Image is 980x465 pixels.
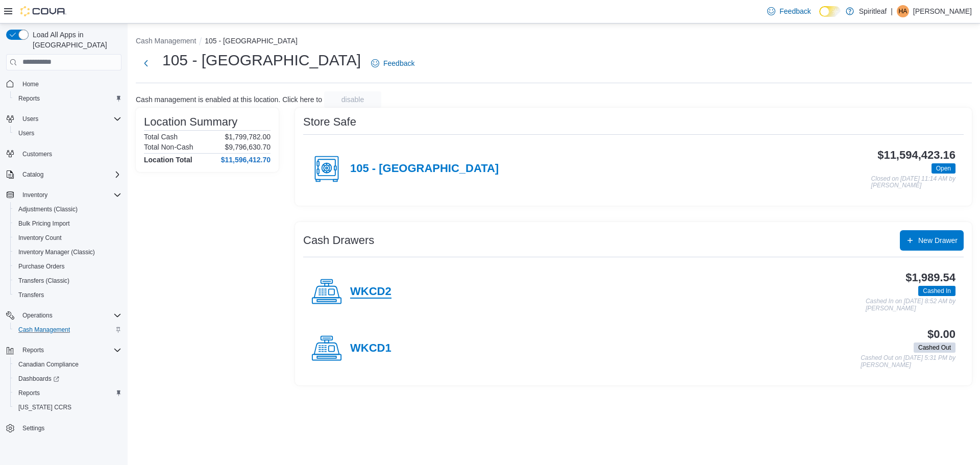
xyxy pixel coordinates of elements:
span: New Drawer [918,235,958,246]
img: Cova [20,6,66,16]
span: Cash Management [18,326,70,334]
button: Operations [18,309,57,322]
span: Operations [18,309,121,322]
h3: Cash Drawers [303,234,374,247]
span: Bulk Pricing Import [18,219,70,228]
span: Reports [22,346,44,354]
h4: WKCD1 [350,342,391,355]
a: Users [14,127,38,139]
button: Users [10,126,126,140]
span: Feedback [383,58,414,68]
span: Bulk Pricing Import [14,217,121,230]
p: Closed on [DATE] 11:14 AM by [PERSON_NAME] [871,176,955,189]
span: disable [341,94,364,105]
span: Canadian Compliance [14,358,121,371]
button: Adjustments (Classic) [10,202,126,216]
span: Reports [18,94,40,103]
span: Cashed Out [918,343,951,352]
a: Transfers (Classic) [14,275,73,287]
a: [US_STATE] CCRS [14,401,76,413]
button: Inventory Manager (Classic) [10,245,126,259]
span: Purchase Orders [18,262,65,271]
button: Cash Management [10,323,126,337]
h4: WKCD2 [350,285,391,299]
span: Settings [22,424,44,432]
p: | [891,5,893,17]
button: Settings [2,421,126,435]
span: Reports [14,387,121,399]
a: Reports [14,387,44,399]
span: Inventory Count [18,234,62,242]
p: [PERSON_NAME] [913,5,972,17]
h6: Total Cash [144,133,178,141]
span: Cashed Out [914,342,955,353]
span: Dark Mode [819,17,820,17]
a: Bulk Pricing Import [14,217,74,230]
p: $1,799,782.00 [225,133,271,141]
button: Inventory Count [10,231,126,245]
h3: $0.00 [927,328,955,340]
a: Inventory Count [14,232,66,244]
button: 105 - [GEOGRAPHIC_DATA] [205,37,298,45]
p: Cashed Out on [DATE] 5:31 PM by [PERSON_NAME] [861,355,955,369]
span: Inventory Manager (Classic) [14,246,121,258]
span: Cash Management [14,324,121,336]
a: Customers [18,148,56,160]
span: Purchase Orders [14,260,121,273]
a: Feedback [367,53,419,74]
a: Purchase Orders [14,260,69,273]
h4: Location Total [144,156,192,164]
span: Home [22,80,39,88]
a: Dashboards [14,373,63,385]
button: Home [2,77,126,91]
span: Dashboards [14,373,121,385]
span: Catalog [18,168,121,181]
a: Adjustments (Classic) [14,203,82,215]
button: Canadian Compliance [10,357,126,372]
span: Cashed In [923,286,951,296]
button: Reports [18,344,48,356]
a: Settings [18,422,48,434]
a: Cash Management [14,324,74,336]
span: Transfers (Classic) [14,275,121,287]
button: Reports [2,343,126,357]
span: Cashed In [918,286,955,296]
a: Transfers [14,289,48,301]
button: Cash Management [136,37,196,45]
span: Reports [18,344,121,356]
span: Reports [14,92,121,105]
button: Inventory [2,188,126,202]
span: Open [932,163,955,174]
button: Next [136,53,156,74]
button: disable [324,91,381,108]
span: [US_STATE] CCRS [18,403,71,411]
button: Transfers [10,288,126,302]
span: Users [14,127,121,139]
span: Customers [22,150,52,158]
span: Catalog [22,170,43,179]
span: Transfers (Classic) [18,277,69,285]
button: Customers [2,146,126,161]
div: Holly A [897,5,909,17]
span: Open [936,164,951,173]
button: New Drawer [900,230,964,251]
p: Spiritleaf [859,5,887,17]
p: Cashed In on [DATE] 8:52 AM by [PERSON_NAME] [866,298,955,312]
a: Inventory Manager (Classic) [14,246,99,258]
button: [US_STATE] CCRS [10,400,126,414]
button: Users [18,113,42,125]
span: Users [22,115,38,123]
p: Cash management is enabled at this location. Click here to [136,95,322,104]
nav: An example of EuiBreadcrumbs [136,36,972,48]
h3: Location Summary [144,116,237,128]
a: Home [18,78,43,90]
span: Inventory [18,189,121,201]
h1: 105 - [GEOGRAPHIC_DATA] [162,50,361,70]
span: Users [18,129,34,137]
span: Customers [18,148,121,160]
button: Catalog [2,167,126,182]
input: Dark Mode [819,6,841,17]
span: Users [18,113,121,125]
h3: $1,989.54 [905,272,955,284]
span: Reports [18,389,40,397]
